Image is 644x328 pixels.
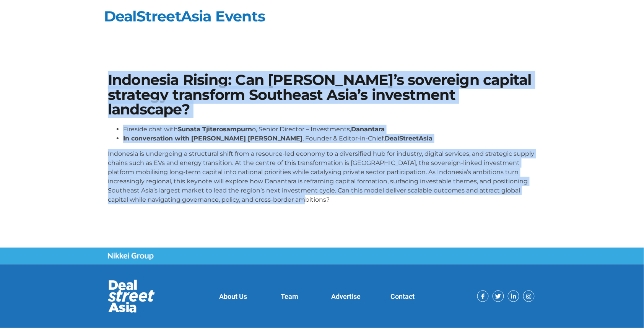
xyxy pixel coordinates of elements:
[104,7,265,25] a: DealStreetAsia Events
[351,126,385,133] strong: Danantara
[391,292,415,300] a: Contact
[332,292,361,300] a: Advertise
[123,125,536,134] li: Fireside chat with o, Senior Director – Investments,
[385,135,433,142] strong: DealStreetAsia
[108,73,536,117] h1: Indonesia Rising: Can [PERSON_NAME]’s sovereign capital strategy transform Southeast Asia’s inves...
[178,126,252,133] strong: Sunata Tjiterosampurn
[123,134,536,143] li: , Founder & Editor-in-Chief,
[281,292,299,300] a: Team
[108,253,154,260] img: Nikkei Group
[123,135,302,142] strong: In conversation with [PERSON_NAME] [PERSON_NAME]
[219,292,247,300] a: About Us
[108,149,536,204] p: Indonesia is undergoing a structural shift from a resource-led economy to a diversified hub for i...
